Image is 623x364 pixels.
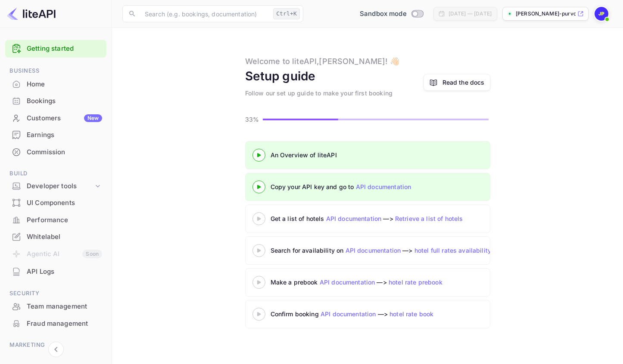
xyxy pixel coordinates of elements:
[48,342,64,357] button: Collapse navigation
[516,10,576,18] p: [PERSON_NAME]-purvor-f0k4y.nui...
[271,246,572,255] div: Search for availability on —>
[424,74,490,91] a: Read the docs
[5,144,106,160] a: Commission
[5,66,106,76] span: Business
[321,310,376,318] a: API documentation
[449,10,492,18] div: [DATE] — [DATE]
[271,278,486,287] div: Make a prebook —>
[27,96,102,106] div: Bookings
[5,212,106,229] div: Performance
[414,247,491,254] a: hotel full rates availability
[389,278,442,286] a: hotel rate prebook
[356,9,427,19] div: Switch to Production mode
[5,110,106,127] div: CustomersNew
[27,319,102,329] div: Fraud management
[5,127,106,143] a: Earnings
[271,182,486,191] div: Copy your API key and go to
[320,278,375,286] a: API documentation
[245,67,316,85] div: Setup guide
[5,195,106,211] a: UI Components
[442,78,485,87] a: Read the docs
[356,183,411,190] a: API documentation
[27,181,93,191] div: Developer tools
[245,55,399,67] div: Welcome to liteAPI, [PERSON_NAME] ! 👋🏻
[27,80,102,89] div: Home
[27,44,102,54] a: Getting started
[5,298,106,315] div: Team management
[5,340,106,350] span: Marketing
[326,215,382,222] a: API documentation
[5,76,106,93] div: Home
[5,298,106,314] a: Team management
[27,130,102,140] div: Earnings
[271,214,486,223] div: Get a list of hotels —>
[5,315,106,332] div: Fraud management
[395,215,463,222] a: Retrieve a list of hotels
[7,7,56,21] img: LiteAPI logo
[5,263,106,280] div: API Logs
[27,113,102,123] div: Customers
[245,89,393,98] div: Follow our set up guide to make your first booking
[5,195,106,211] div: UI Components
[27,147,102,157] div: Commission
[389,310,433,318] a: hotel rate book
[5,40,106,58] div: Getting started
[245,115,260,124] p: 33%
[5,315,106,331] a: Fraud management
[5,179,106,194] div: Developer tools
[27,302,102,312] div: Team management
[27,232,102,242] div: Whitelabel
[5,289,106,298] span: Security
[5,263,106,279] a: API Logs
[360,9,407,19] span: Sandbox mode
[346,247,401,254] a: API documentation
[27,267,102,277] div: API Logs
[5,229,106,245] div: Whitelabel
[271,309,486,318] div: Confirm booking —>
[5,110,106,126] a: CustomersNew
[5,229,106,245] a: Whitelabel
[27,198,102,208] div: UI Components
[5,93,106,110] div: Bookings
[271,150,486,159] div: An Overview of liteAPI
[5,93,106,109] a: Bookings
[5,212,106,228] a: Performance
[27,215,102,225] div: Performance
[140,5,270,22] input: Search (e.g. bookings, documentation)
[5,144,106,161] div: Commission
[5,127,106,144] div: Earnings
[5,76,106,92] a: Home
[5,169,106,178] span: Build
[273,8,300,19] div: Ctrl+K
[595,7,608,21] img: Jason Purvor
[84,114,102,122] div: New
